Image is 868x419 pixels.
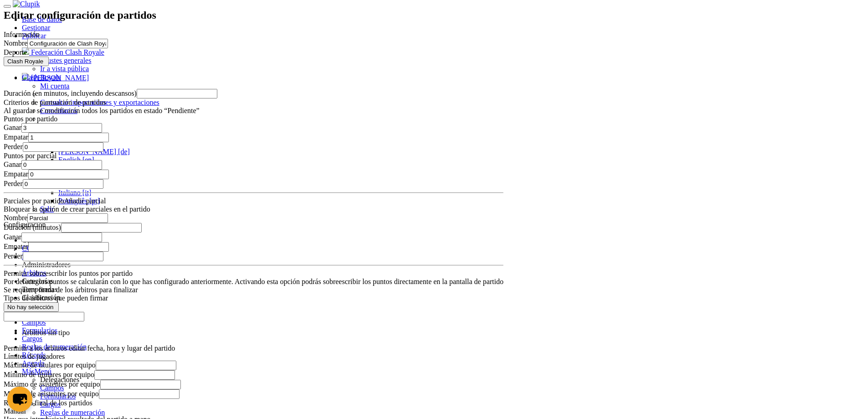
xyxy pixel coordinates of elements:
label: Empatar [4,133,109,141]
input: Ganar [21,160,102,170]
input: Mínimo de asistentes por equipo [99,389,180,399]
a: Clash Royale [22,73,61,81]
label: Mínimo de titulares por equipo [4,371,175,378]
input: Nombre [27,213,108,223]
input: Empatar [28,170,109,179]
label: Ganar [4,124,102,131]
label: Bloquear la opción de crear parciales en el partido [4,205,150,213]
label: Perder [4,180,103,187]
label: Deporte [4,48,503,82]
span: Por defecto los puntos se calcularán con lo que has configurado anteriormente. Activando esta opc... [4,278,503,285]
label: Tipos de árbitros que pueden firmar [4,294,108,302]
input: Mínimo de titulares por equipo [94,370,175,380]
label: Duración (en minutos, incluyendo descansos) [4,89,217,97]
input: Perder [23,179,103,189]
div: Información [4,31,503,39]
label: Perder [4,252,103,260]
label: Nombre [4,214,108,222]
span: Arbitros sin tipo [22,329,70,336]
label: Empatar [4,170,109,178]
label: Permitir sobreescribir los puntos por partido [4,269,503,285]
div: Puntos por partido [4,115,503,123]
label: Máximo de asistentes por equipo [4,380,181,388]
input: Empatar [28,133,109,142]
input: Duración (en minutos, incluyendo descansos) [137,89,217,98]
input: Ganar [21,123,102,133]
input: Perder [23,252,103,261]
button: chat-button [7,387,32,412]
input: Nombre [27,39,108,48]
input: Perder [23,142,103,152]
label: Mínimo de asistentes por equipo [4,390,180,398]
div: Límites de jugadores [4,352,503,361]
label: Máximo de titulares por equipo [4,361,176,369]
input: Máximo de asistentes por equipo [100,380,181,389]
label: Permitir a los árbitros editar fecha, hora y lugar del partido [4,344,175,352]
h2: Editar configuración de partidos [4,9,503,21]
input: Máximo de titulares por equipo [96,361,176,370]
label: Duración (minutos) [4,223,142,231]
div: Criterios de puntuación de partidos [4,98,503,107]
label: Se requiere firma de los árbitros para finalizar [4,286,138,294]
div: Resultado final de los partidos [4,399,503,407]
span: Clash Royale [7,58,43,65]
button: No hay selección [4,302,59,312]
a: Añadir parcial [64,197,106,205]
div: Puntos por parcial [4,152,503,160]
input: Empatar [28,242,109,252]
label: Nombre [4,39,108,47]
label: Empatar [4,243,109,250]
input: Ganar [21,233,102,242]
div: Parciales por partido [4,197,503,205]
label: Perder [4,143,103,150]
input: Duración (minutos) [61,223,142,233]
button: DeporteClash Royale [4,57,49,66]
label: Ganar [4,233,102,241]
label: Ganar [4,160,102,168]
span: No hay selección [7,304,54,310]
div: Al guardar se modificarán todos los partidos en estado “Pendiente” [4,107,503,115]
